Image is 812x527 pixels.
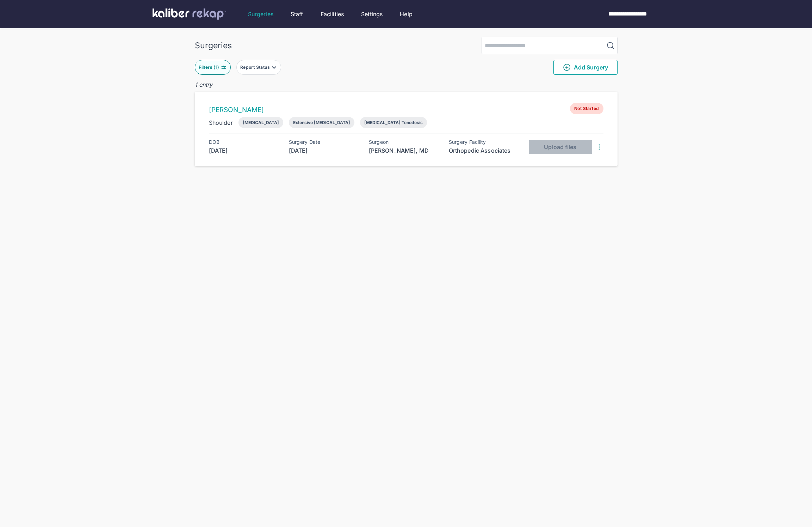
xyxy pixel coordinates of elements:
div: Surgery Facility [449,139,519,145]
div: Surgeon [369,139,439,145]
div: [DATE] [209,146,279,155]
a: [PERSON_NAME] [209,106,264,114]
img: filter-caret-down-grey.b3560631.svg [271,65,277,70]
div: Filters ( 1 ) [199,65,221,70]
button: Filters (1) [195,60,231,75]
div: [PERSON_NAME], MD [369,146,439,155]
button: Add Surgery [553,60,618,75]
button: Report Status [236,60,281,75]
div: [DATE] [289,146,359,155]
img: PlusCircleGreen.5fd88d77.svg [563,63,571,72]
a: Help [400,10,413,18]
div: Extensive [MEDICAL_DATA] [293,120,350,125]
a: Surgeries [248,10,273,18]
div: DOB [209,139,279,145]
a: Settings [361,10,383,18]
span: Add Surgery [563,63,608,72]
img: kaliber labs logo [153,8,226,20]
div: 1 entry [195,80,618,89]
span: Upload files [544,143,576,151]
div: [MEDICAL_DATA] Tenodesis [364,120,423,125]
a: Staff [291,10,303,18]
img: DotsThreeVertical.31cb0eda.svg [595,143,603,151]
div: Report Status [240,65,271,70]
div: Surgery Date [289,139,359,145]
button: Upload files [529,140,592,154]
img: faders-horizontal-teal.edb3eaa8.svg [221,65,227,70]
div: [MEDICAL_DATA] [243,120,279,125]
div: Surgeries [195,41,232,50]
div: Orthopedic Associates [449,146,519,155]
span: Not Started [570,103,603,114]
div: Shoulder [209,118,233,127]
a: Facilities [321,10,344,18]
img: MagnifyingGlass.1dc66aab.svg [606,41,615,50]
